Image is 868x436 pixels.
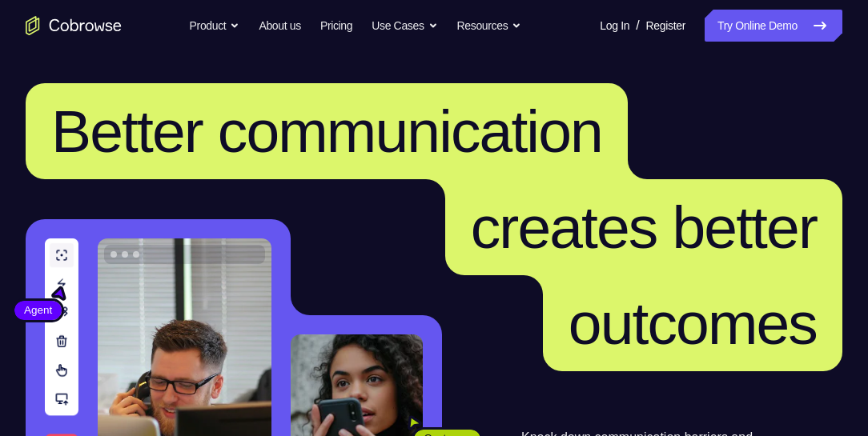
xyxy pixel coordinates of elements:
a: Register [646,10,685,42]
span: outcomes [569,290,817,357]
button: Use Cases [372,10,437,42]
a: Try Online Demo [705,10,842,42]
a: Pricing [320,10,352,42]
a: Log In [600,10,629,42]
span: Better communication [51,98,602,165]
span: creates better [471,194,817,261]
button: Resources [457,10,522,42]
a: About us [259,10,300,42]
button: Product [190,10,240,42]
a: Go to the home page [26,16,122,35]
span: / [636,16,639,35]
